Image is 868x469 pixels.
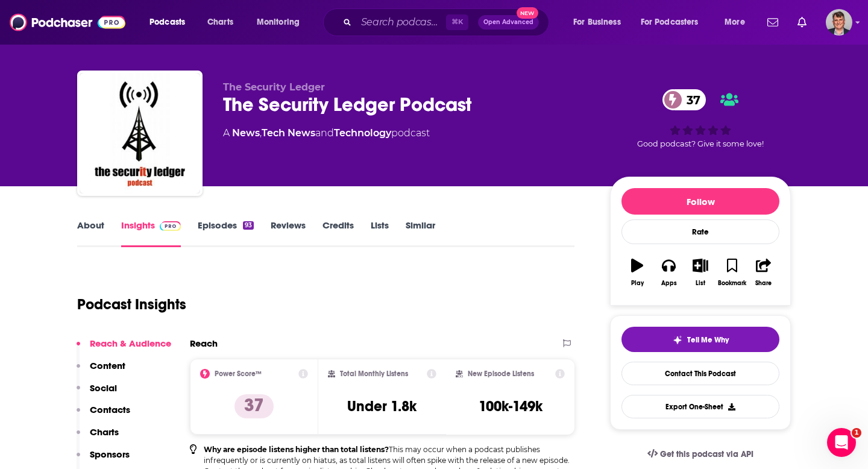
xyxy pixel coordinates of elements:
[687,335,729,345] span: Tell Me Why
[77,426,119,449] button: Charts
[10,11,125,34] img: Podchaser - Follow, Share and Rate Podcasts
[335,8,561,36] div: Search podcasts, credits, & more...
[631,280,644,287] div: Play
[141,13,201,32] button: open menu
[198,219,254,247] a: Episodes93
[77,295,186,313] h1: Podcast Insights
[234,394,274,418] p: 37
[90,426,119,438] p: Charts
[826,9,852,36] img: User Profile
[793,12,811,33] a: Show notifications dropdown
[478,15,539,30] button: Open AdvancedNew
[80,73,200,194] img: The Security Ledger Podcast
[638,439,763,469] a: Get this podcast via API
[696,280,705,287] div: List
[90,338,171,349] p: Reach & Audience
[685,251,716,294] button: List
[637,139,764,148] span: Good podcast? Give it some love!
[641,14,699,31] span: For Podcasters
[371,219,389,247] a: Lists
[356,13,446,32] input: Search podcasts, credits, & more...
[77,404,130,426] button: Contacts
[621,327,779,352] button: tell me why sparkleTell Me Why
[77,219,104,247] a: About
[347,397,417,415] h3: Under 1.8k
[621,188,779,215] button: Follow
[262,127,315,139] a: Tech News
[334,127,391,139] a: Technology
[215,370,262,378] h2: Power Score™
[204,445,389,454] b: Why are episode listens higher than total listens?
[633,13,716,32] button: open menu
[468,370,534,378] h2: New Episode Listens
[340,370,408,378] h2: Total Monthly Listens
[223,81,325,93] span: The Security Ledger
[675,89,706,110] span: 37
[190,338,218,349] h2: Reach
[565,13,636,32] button: open menu
[763,12,783,33] a: Show notifications dropdown
[826,9,852,36] button: Show profile menu
[725,14,745,31] span: More
[223,126,430,140] div: A podcast
[479,397,542,415] h3: 100k-149k
[483,19,533,25] span: Open Advanced
[248,13,315,32] button: open menu
[660,449,753,459] span: Get this podcast via API
[90,404,130,415] p: Contacts
[446,14,468,30] span: ⌘ K
[621,395,779,418] button: Export One-Sheet
[716,251,747,294] button: Bookmark
[662,89,706,110] a: 37
[260,127,262,139] span: ,
[748,251,779,294] button: Share
[232,127,260,139] a: News
[621,362,779,385] a: Contact This Podcast
[716,13,760,32] button: open menu
[406,219,435,247] a: Similar
[621,219,779,244] div: Rate
[90,449,130,460] p: Sponsors
[517,7,538,19] span: New
[718,280,746,287] div: Bookmark
[573,14,621,31] span: For Business
[826,9,852,36] span: Logged in as AndyShane
[121,219,181,247] a: InsightsPodchaser Pro
[77,360,125,382] button: Content
[271,219,306,247] a: Reviews
[755,280,772,287] div: Share
[661,280,677,287] div: Apps
[653,251,684,294] button: Apps
[90,382,117,394] p: Social
[243,221,254,230] div: 93
[315,127,334,139] span: and
[610,81,791,156] div: 37Good podcast? Give it some love!
[160,221,181,231] img: Podchaser Pro
[257,14,300,31] span: Monitoring
[77,382,117,404] button: Social
[149,14,185,31] span: Podcasts
[77,338,171,360] button: Reach & Audience
[827,428,856,457] iframe: Intercom live chat
[200,13,241,32] a: Charts
[673,335,682,345] img: tell me why sparkle
[852,428,861,438] span: 1
[621,251,653,294] button: Play
[322,219,354,247] a: Credits
[90,360,125,371] p: Content
[207,14,233,31] span: Charts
